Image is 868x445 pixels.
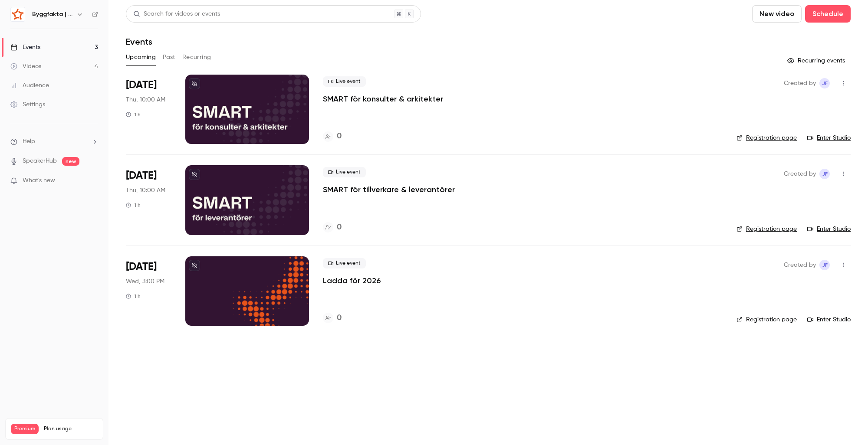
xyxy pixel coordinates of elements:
[805,5,851,23] button: Schedule
[133,10,220,19] div: Search for videos or events
[126,165,171,235] div: Nov 20 Thu, 10:00 AM (Europe/Stockholm)
[44,425,98,432] span: Plan usage
[126,169,157,183] span: [DATE]
[783,54,851,68] button: Recurring events
[807,134,851,142] a: Enter Studio
[10,100,45,109] div: Settings
[752,5,802,23] button: New video
[736,134,797,142] a: Registration page
[23,176,55,185] span: What's new
[126,50,156,64] button: Upcoming
[126,202,141,209] div: 1 h
[126,78,157,92] span: [DATE]
[323,312,342,324] a: 0
[126,186,165,195] span: Thu, 10:00 AM
[126,95,165,104] span: Thu, 10:00 AM
[323,76,366,87] span: Live event
[807,225,851,233] a: Enter Studio
[32,10,73,19] h6: Byggfakta | Powered by Hubexo
[822,260,828,270] span: JF
[323,131,342,142] a: 0
[323,167,366,177] span: Live event
[10,43,40,52] div: Events
[323,258,366,268] span: Live event
[784,169,816,179] span: Created by
[62,157,79,166] span: new
[784,78,816,88] span: Created by
[323,94,443,104] a: SMART för konsulter & arkitekter
[88,177,98,185] iframe: Noticeable Trigger
[323,184,455,195] a: SMART för tillverkare & leverantörer
[736,315,797,324] a: Registration page
[23,137,35,146] span: Help
[11,7,25,21] img: Byggfakta | Powered by Hubexo
[807,315,851,324] a: Enter Studio
[126,293,141,300] div: 1 h
[822,169,828,179] span: JF
[819,169,830,179] span: Josephine Fantenberg
[126,277,164,286] span: Wed, 3:00 PM
[337,222,342,233] h4: 0
[819,260,830,270] span: Josephine Fantenberg
[126,111,141,118] div: 1 h
[819,78,830,88] span: Josephine Fantenberg
[11,424,39,434] span: Premium
[126,260,157,274] span: [DATE]
[163,50,175,64] button: Past
[337,312,342,324] h4: 0
[323,222,342,233] a: 0
[822,78,828,88] span: JF
[126,75,171,144] div: Oct 23 Thu, 10:00 AM (Europe/Stockholm)
[23,157,57,166] a: SpeakerHub
[10,81,49,90] div: Audience
[182,50,211,64] button: Recurring
[10,137,98,146] li: help-dropdown-opener
[10,62,41,71] div: Videos
[126,36,152,47] h1: Events
[323,275,381,286] a: Ladda för 2026
[126,256,171,326] div: Dec 10 Wed, 3:00 PM (Europe/Stockholm)
[784,260,816,270] span: Created by
[736,225,797,233] a: Registration page
[337,131,342,142] h4: 0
